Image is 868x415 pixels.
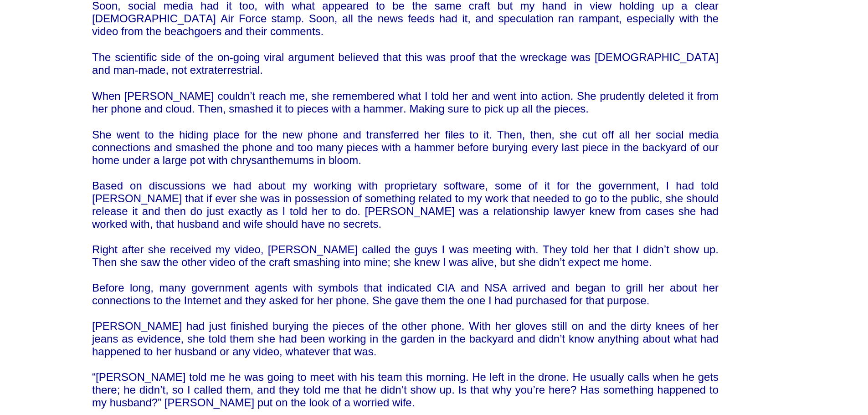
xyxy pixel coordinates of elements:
span: [PERSON_NAME] had just finished burying the pieces of the other phone. With her gloves still on a... [92,320,719,358]
span: She went to the hiding place for the new phone and transferred her files to it. Then, then, she c... [92,128,719,166]
span: When [PERSON_NAME] couldn’t reach me, she remembered what I told her and went into action. She pr... [92,90,719,115]
span: Based on discussions we had about my working with proprietary software, some of it for the govern... [92,179,719,230]
span: Before long, many government agents with symbols that indicated CIA and NSA arrived and began to ... [92,282,719,307]
span: Right after she received my video, [PERSON_NAME] called the guys I was meeting with. They told he... [92,243,719,268]
span: The scientific side of the on-going viral argument believed that this was proof that the wreckage... [92,51,719,76]
span: “[PERSON_NAME] told me he was going to meet with his team this morning. He left in the drone. He ... [92,371,719,409]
